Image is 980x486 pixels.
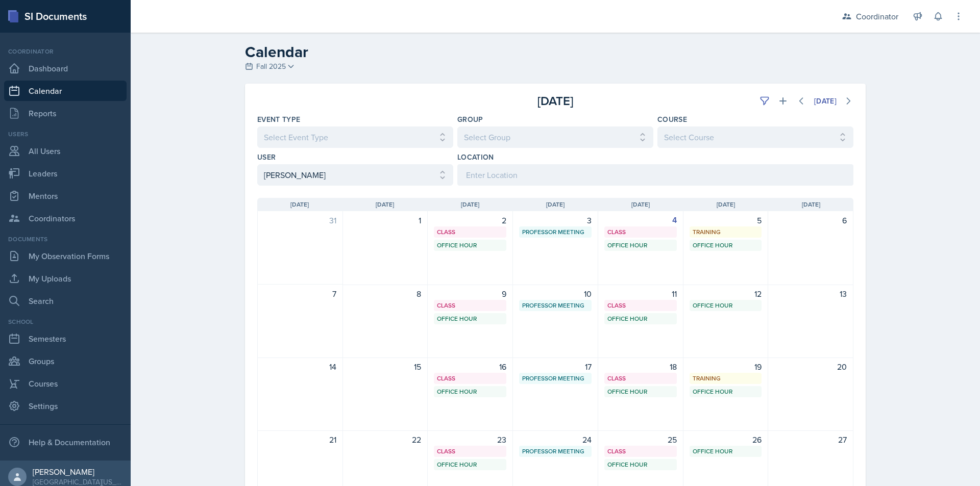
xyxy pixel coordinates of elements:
span: [DATE] [376,200,394,209]
label: Event Type [257,114,301,124]
div: 7 [264,288,336,300]
div: 15 [349,361,422,373]
div: Coordinator [856,10,898,22]
div: 27 [774,433,847,446]
a: Courses [4,373,127,394]
div: Class [607,227,674,237]
div: 20 [774,361,847,373]
div: Users [4,130,127,139]
div: 23 [434,433,506,446]
span: [DATE] [546,200,565,209]
div: Professor Meeting [522,447,589,456]
a: Coordinators [4,208,127,228]
div: 5 [690,214,762,226]
a: Calendar [4,81,127,101]
span: Fall 2025 [256,61,286,72]
a: My Uploads [4,268,127,289]
div: Documents [4,235,127,244]
div: 6 [774,214,847,226]
div: 4 [604,214,677,226]
div: Class [437,447,503,456]
label: Course [657,114,687,124]
a: Dashboard [4,58,127,79]
button: [DATE] [807,92,843,110]
div: Office Hour [437,460,503,469]
div: [DATE] [456,92,654,110]
a: All Users [4,141,127,161]
div: Office Hour [437,314,503,323]
div: Training [693,374,759,383]
div: Office Hour [693,241,759,250]
div: Coordinator [4,47,127,56]
div: Office Hour [607,241,674,250]
div: 12 [690,288,762,300]
label: User [257,152,276,162]
div: Help & Documentation [4,432,127,452]
div: Office Hour [437,387,503,396]
input: Enter Location [457,164,853,186]
div: 19 [690,361,762,373]
div: 1 [349,214,422,226]
div: Office Hour [607,387,674,396]
a: Search [4,291,127,311]
div: Office Hour [693,447,759,456]
div: Class [607,374,674,383]
span: [DATE] [461,200,479,209]
div: Professor Meeting [522,374,589,383]
div: 17 [519,361,592,373]
div: 3 [519,214,592,226]
a: Mentors [4,186,127,206]
span: [DATE] [631,200,650,209]
div: 24 [519,433,592,446]
div: 10 [519,288,592,300]
div: Class [437,374,503,383]
a: Settings [4,396,127,416]
div: School [4,317,127,326]
div: 31 [264,214,336,226]
a: Semesters [4,328,127,349]
div: Professor Meeting [522,301,589,310]
div: Office Hour [607,314,674,323]
div: Office Hour [693,301,759,310]
span: [DATE] [802,200,820,209]
h2: Calendar [245,43,866,61]
div: Office Hour [607,460,674,469]
div: 8 [349,288,422,300]
a: Groups [4,351,127,371]
a: My Observation Forms [4,246,127,266]
div: 22 [349,433,422,446]
div: 9 [434,288,506,300]
label: Location [457,152,494,162]
div: Professor Meeting [522,227,589,237]
span: [DATE] [717,200,735,209]
a: Reports [4,103,127,123]
div: [PERSON_NAME] [33,467,122,477]
div: Training [693,227,759,237]
span: [DATE] [290,200,309,209]
div: Class [437,227,503,237]
div: Office Hour [437,241,503,250]
div: 14 [264,361,336,373]
div: 13 [774,288,847,300]
div: 26 [690,433,762,446]
div: Class [607,301,674,310]
div: 25 [604,433,677,446]
div: Class [437,301,503,310]
div: Class [607,447,674,456]
label: Group [457,114,483,124]
div: 11 [604,288,677,300]
a: Leaders [4,163,127,184]
div: 2 [434,214,506,226]
div: 16 [434,361,506,373]
div: 21 [264,433,336,446]
div: [DATE] [814,97,837,105]
div: 18 [604,361,677,373]
div: Office Hour [693,387,759,396]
